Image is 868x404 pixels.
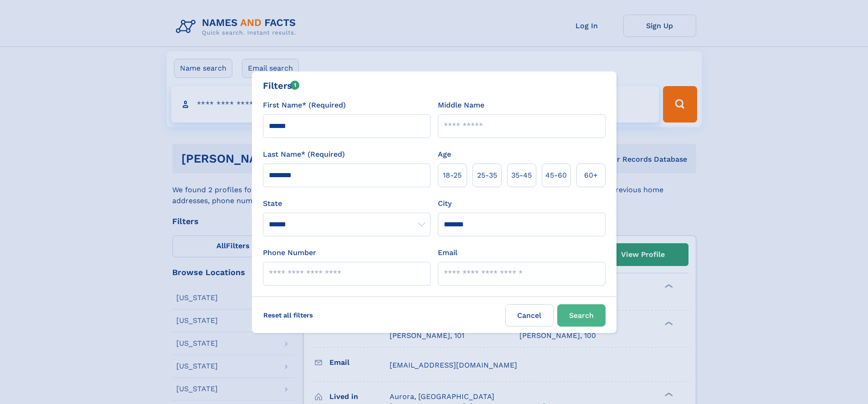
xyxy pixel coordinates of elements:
[263,79,300,92] div: Filters
[545,170,567,181] span: 45‑60
[557,304,606,327] button: Search
[438,149,451,160] label: Age
[263,198,431,209] label: State
[438,247,457,258] label: Email
[263,149,345,160] label: Last Name* (Required)
[505,304,554,327] label: Cancel
[257,304,319,326] label: Reset all filters
[443,170,462,181] span: 18‑25
[584,170,598,181] span: 60+
[511,170,532,181] span: 35‑45
[263,247,316,258] label: Phone Number
[263,100,346,111] label: First Name* (Required)
[438,198,452,209] label: City
[477,170,497,181] span: 25‑35
[438,100,484,111] label: Middle Name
